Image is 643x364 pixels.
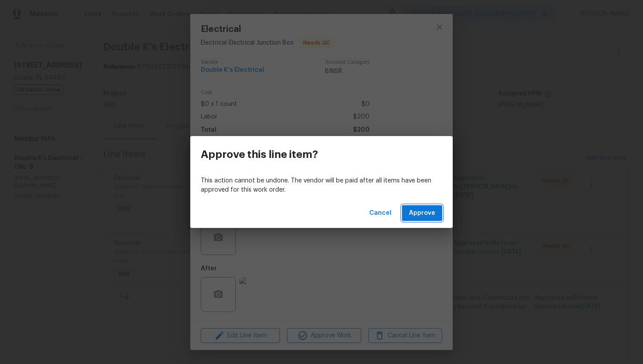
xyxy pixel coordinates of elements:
[369,208,391,219] span: Cancel
[201,148,318,161] h3: Approve this line item?
[402,205,442,221] button: Approve
[366,205,395,221] button: Cancel
[201,176,442,195] p: This action cannot be undone. The vendor will be paid after all items have been approved for this...
[409,208,435,219] span: Approve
